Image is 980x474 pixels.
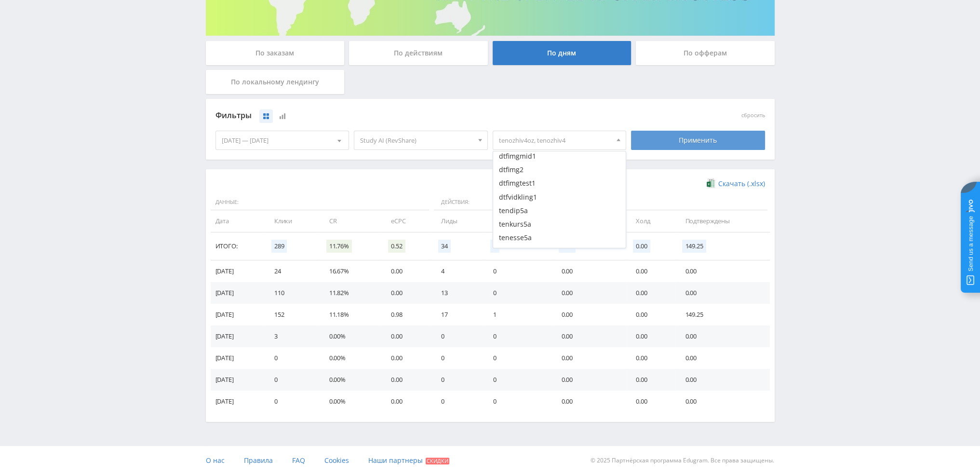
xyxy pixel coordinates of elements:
span: 289 [271,240,287,253]
span: 0.00 [633,240,650,253]
td: Дата [211,210,265,232]
div: По локальному лендингу [206,70,345,94]
td: 0.00 [675,325,769,347]
td: [DATE] [211,391,265,412]
td: 17 [431,304,483,325]
td: 152 [265,304,320,325]
span: 34 [438,240,451,253]
td: [DATE] [211,369,265,391]
span: Правила [244,456,273,465]
span: Cookies [324,456,349,465]
td: Подтверждены [675,210,769,232]
td: 0.00 [552,391,627,412]
td: 0.00 [675,260,769,282]
button: tenkurs5a [493,217,626,231]
td: 16.67% [320,260,381,282]
td: 0.00 [552,304,627,325]
td: [DATE] [211,347,265,369]
td: eCPC [381,210,431,232]
span: 1 [490,240,499,253]
td: 4 [431,260,483,282]
td: 0.00 [626,260,675,282]
td: 0 [265,369,320,391]
td: 0.00 [381,282,431,304]
span: 11.76% [326,240,352,253]
div: [DATE] — [DATE] [216,131,349,149]
td: 0 [431,391,483,412]
td: 0.00 [552,369,627,391]
td: 0 [431,325,483,347]
td: 0 [483,369,551,391]
span: Study AI (RevShare) [360,131,473,149]
td: 0 [483,391,551,412]
td: [DATE] [211,282,265,304]
td: 0.00 [381,260,431,282]
td: 0 [265,347,320,369]
button: сбросить [741,112,765,119]
td: 0 [265,391,320,412]
button: tendip5a [493,204,626,217]
span: О нас [206,456,225,465]
img: xlsx [707,178,715,188]
td: 0 [483,347,551,369]
td: 0.00 [675,391,769,412]
td: 110 [265,282,320,304]
span: FAQ [292,456,305,465]
td: 11.82% [320,282,381,304]
td: Клики [265,210,320,232]
span: Наши партнеры [368,456,423,465]
span: Финансы: [554,194,767,211]
td: [DATE] [211,260,265,282]
div: По офферам [636,41,775,65]
td: 0 [483,282,551,304]
td: 0.98 [381,304,431,325]
td: CR [320,210,381,232]
td: 0.00% [320,391,381,412]
td: 149.25 [675,304,769,325]
td: 0.00% [320,325,381,347]
td: 0.00 [381,347,431,369]
td: Итого: [211,232,265,260]
td: 0.00 [626,369,675,391]
button: tenesse5a [493,231,626,244]
button: dtfimg2 [493,163,626,176]
button: tenref5a [493,244,626,258]
td: [DATE] [211,304,265,325]
td: 0.00 [381,369,431,391]
span: tenozhiv4oz, tenozhiv4 [499,131,612,149]
td: 3 [265,325,320,347]
td: 0.00 [552,325,627,347]
button: dtfvidkling1 [493,190,626,204]
span: Данные: [211,194,429,211]
td: 0.00 [675,347,769,369]
span: 149.25 [682,240,706,253]
td: 0.00% [320,347,381,369]
td: 0.00 [552,260,627,282]
td: 0 [431,369,483,391]
td: Лиды [431,210,483,232]
td: Холд [626,210,675,232]
td: 0 [483,260,551,282]
td: 0.00 [626,325,675,347]
div: По дням [493,41,631,65]
td: 0.00 [381,391,431,412]
td: 0.00 [675,369,769,391]
td: 0.00 [626,391,675,412]
td: 0.00 [552,347,627,369]
td: 13 [431,282,483,304]
td: 0.00% [320,369,381,391]
td: 0.00 [552,282,627,304]
td: 0.00 [626,282,675,304]
span: 0.52 [388,240,405,253]
span: Действия: [434,194,550,211]
button: dtfimgmid1 [493,149,626,163]
td: 0.00 [381,325,431,347]
div: По заказам [206,41,345,65]
td: 0.00 [626,304,675,325]
a: Скачать (.xlsx) [707,179,765,189]
td: 11.18% [320,304,381,325]
td: [DATE] [211,325,265,347]
td: 0 [483,325,551,347]
td: 0 [431,347,483,369]
td: 0.00 [675,282,769,304]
